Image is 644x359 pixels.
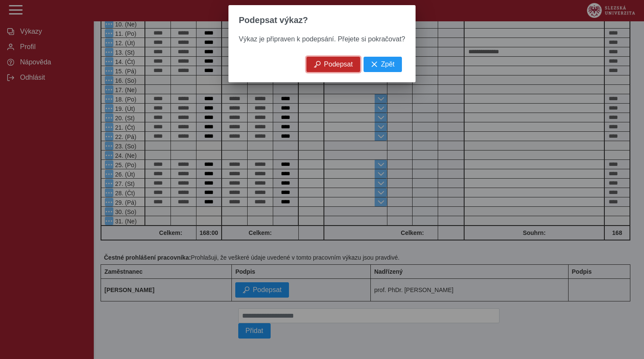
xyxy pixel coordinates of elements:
[364,57,402,72] button: Zpět
[239,15,308,25] span: Podepsat výkaz?
[306,57,360,72] button: Podepsat
[381,61,395,68] span: Zpět
[324,61,353,68] span: Podepsat
[239,35,405,43] span: Výkaz je připraven k podepsání. Přejete si pokračovat?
